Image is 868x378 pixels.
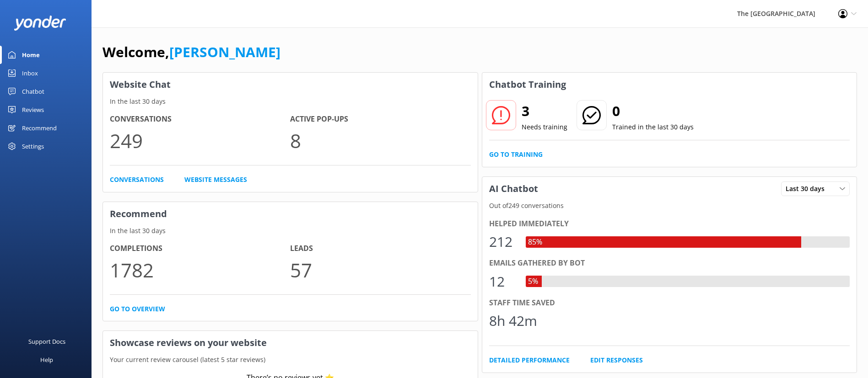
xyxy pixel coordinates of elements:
[489,310,537,332] div: 8h 42m
[482,177,545,201] h3: AI Chatbot
[14,16,66,31] img: yonder-white-logo.png
[526,276,540,287] div: 5%
[22,46,40,64] div: Home
[103,73,478,96] h3: Website Chat
[489,271,517,293] div: 12
[290,255,470,285] p: 57
[184,175,247,185] a: Website Messages
[103,331,478,355] h3: Showcase reviews on your website
[489,297,850,309] div: Staff time saved
[110,125,290,156] p: 249
[522,122,567,132] p: Needs training
[110,304,165,314] a: Go to overview
[482,201,857,211] p: Out of 249 conversations
[612,100,694,122] h2: 0
[290,125,470,156] p: 8
[110,175,164,185] a: Conversations
[103,355,478,365] p: Your current review carousel (latest 5 star reviews)
[102,41,280,63] h1: Welcome,
[590,355,643,365] a: Edit Responses
[22,137,44,155] div: Settings
[489,218,850,230] div: Helped immediately
[110,243,290,255] h4: Completions
[526,236,545,248] div: 85%
[290,113,470,125] h4: Active Pop-ups
[522,100,567,122] h2: 3
[489,257,850,269] div: Emails gathered by bot
[110,255,290,285] p: 1782
[22,64,38,82] div: Inbox
[22,119,57,137] div: Recommend
[169,43,280,61] a: [PERSON_NAME]
[489,149,543,160] a: Go to Training
[22,101,44,119] div: Reviews
[489,231,517,253] div: 212
[103,96,478,106] p: In the last 30 days
[103,202,478,226] h3: Recommend
[22,82,44,101] div: Chatbot
[290,243,470,255] h4: Leads
[786,184,830,194] span: Last 30 days
[103,226,478,236] p: In the last 30 days
[28,332,65,351] div: Support Docs
[482,73,573,96] h3: Chatbot Training
[489,355,570,365] a: Detailed Performance
[40,351,53,369] div: Help
[612,122,694,132] p: Trained in the last 30 days
[110,113,290,125] h4: Conversations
